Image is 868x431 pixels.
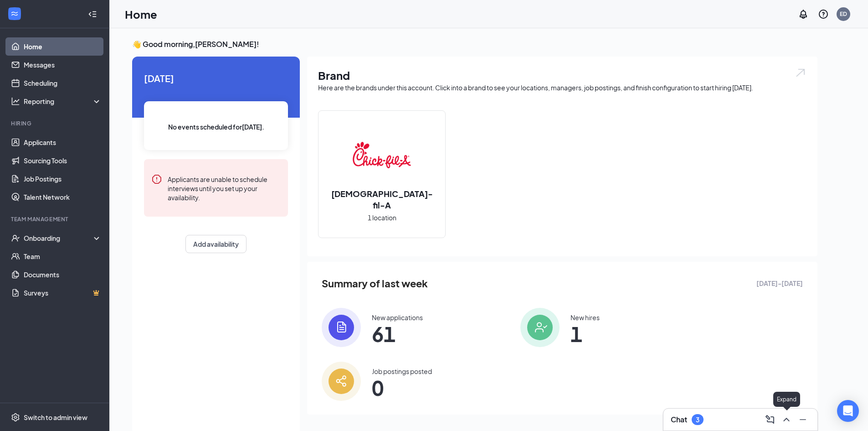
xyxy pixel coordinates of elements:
div: New hires [570,313,600,322]
div: Expand [773,392,800,407]
div: Job postings posted [372,367,432,376]
h3: 👋 Good morning, [PERSON_NAME] ! [132,39,817,49]
a: Applicants [24,133,102,151]
a: Talent Network [24,188,102,206]
div: Here are the brands under this account. Click into a brand to see your locations, managers, job p... [318,83,806,92]
div: New applications [372,313,423,322]
button: Minimize [796,412,810,427]
svg: Minimize [797,414,808,425]
span: [DATE] [144,71,288,85]
h3: Chat [671,415,687,425]
svg: Analysis [11,97,20,106]
button: ComposeMessage [763,412,777,427]
button: ChevronUp [779,412,794,427]
img: icon [322,362,361,401]
h1: Home [125,6,157,22]
a: Documents [24,265,102,284]
span: 61 [372,326,423,342]
svg: Error [151,174,162,185]
a: Messages [24,56,102,74]
span: 1 [570,326,600,342]
div: Team Management [11,215,100,223]
img: icon [322,308,361,347]
svg: WorkstreamLogo [10,9,19,18]
div: Switch to admin view [24,413,87,422]
svg: Collapse [88,10,97,19]
img: icon [520,308,560,347]
span: Summary of last week [322,275,428,291]
span: 1 location [368,213,396,223]
svg: Notifications [798,9,809,20]
a: Job Postings [24,170,102,188]
h2: [DEMOGRAPHIC_DATA]-fil-A [318,188,445,211]
button: Add availability [185,235,247,253]
div: Open Intercom Messenger [837,400,859,422]
span: No events scheduled for [DATE] . [168,122,264,132]
svg: ComposeMessage [765,414,776,425]
a: Team [24,247,102,265]
div: Reporting [24,97,102,106]
h1: Brand [318,68,806,83]
a: SurveysCrown [24,284,102,302]
img: open.6027fd2a22e1237b5b06.svg [795,68,806,78]
div: ED [840,10,847,18]
img: Chick-fil-A [353,126,411,184]
a: Sourcing Tools [24,151,102,170]
span: 0 [372,379,432,396]
div: Hiring [11,119,100,127]
div: Applicants are unable to schedule interviews until you set up your availability. [168,174,281,202]
svg: UserCheck [11,234,20,243]
span: [DATE] - [DATE] [756,278,803,288]
svg: QuestionInfo [818,9,829,20]
div: Onboarding [24,234,94,243]
svg: Settings [11,413,20,422]
a: Home [24,37,102,56]
a: Scheduling [24,74,102,92]
div: 3 [696,416,699,424]
svg: ChevronUp [781,414,792,425]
